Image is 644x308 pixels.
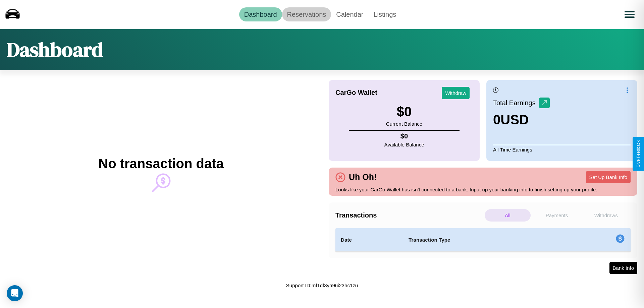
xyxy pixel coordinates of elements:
button: Open menu [620,5,639,24]
a: Listings [368,7,401,21]
h4: Date [341,236,398,244]
a: Dashboard [239,7,282,21]
h1: Dashboard [7,36,103,63]
table: simple table [335,228,631,252]
p: Looks like your CarGo Wallet has isn't connected to a bank. Input up your banking info to finish ... [335,185,631,194]
p: Available Balance [384,140,424,149]
div: Give Feedback [636,140,641,168]
a: Calendar [331,7,368,21]
p: All [485,209,531,222]
button: Bank Info [609,262,637,274]
div: Open Intercom Messenger [7,285,23,301]
p: Total Earnings [493,97,539,109]
h4: CarGo Wallet [335,89,377,97]
h4: $ 0 [384,132,424,140]
p: All Time Earnings [493,145,631,154]
button: Set Up Bank Info [586,171,631,183]
p: Support ID: mf1df3yn96i23hc1zu [286,281,358,290]
a: Reservations [282,7,331,21]
p: Withdraws [583,209,629,222]
h3: $ 0 [386,104,422,119]
p: Payments [534,209,580,222]
h4: Transaction Type [409,236,561,244]
p: Current Balance [386,119,422,128]
button: Withdraw [442,87,470,99]
h4: Transactions [335,211,483,219]
h3: 0 USD [493,112,550,127]
h2: No transaction data [98,156,223,171]
h4: Uh Oh! [345,172,380,182]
